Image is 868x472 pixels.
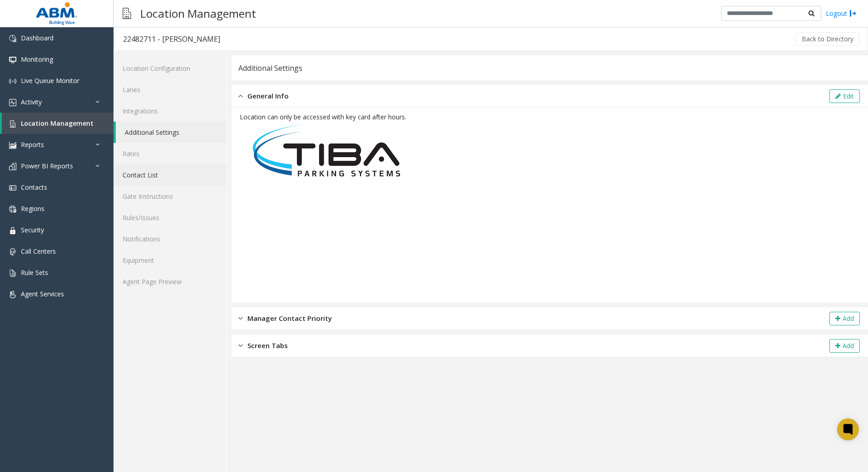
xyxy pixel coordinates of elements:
a: Notifications [113,228,227,250]
span: Regions [21,204,44,213]
a: Gate Instructions [113,186,227,207]
img: logout [849,9,857,18]
img: 'icon' [9,120,16,128]
a: Additional Settings [116,122,227,143]
span: Rule Sets [21,268,48,277]
button: Add [829,312,860,325]
span: Dashboard [21,34,54,42]
img: closed [238,313,243,324]
button: Edit [829,89,860,103]
img: closed [238,340,243,351]
span: Manager Contact Priority [247,313,332,324]
a: Agent Page Preview [113,271,227,292]
a: Equipment [113,250,227,271]
img: 'icon' [9,206,16,213]
img: 'icon' [9,270,16,277]
img: dd6caff77d0b47a482338b7a2d48ff44.jpg [240,122,413,182]
a: Rules/Issues [113,207,227,228]
img: 'icon' [9,248,16,256]
img: pageIcon [123,2,131,25]
span: Monitoring [21,55,53,64]
a: Integrations [113,100,227,122]
div: Additional Settings [238,62,302,74]
span: Security [21,226,44,234]
a: Location Management [2,113,113,134]
img: 'icon' [9,35,16,42]
span: Screen Tabs [247,340,288,351]
img: 'icon' [9,163,16,170]
img: 'icon' [9,56,16,64]
span: Reports [21,140,44,149]
span: Contacts [21,183,47,192]
span: Agent Services [21,290,64,298]
a: Logout [826,9,857,18]
div: 22482711 - [PERSON_NAME] [123,33,220,45]
img: opened [238,91,243,101]
a: Location Configuration [113,58,227,79]
p: Location can only be accessed with key card after hours. [240,112,860,122]
span: Location Management [21,119,94,128]
button: Back to Directory [796,32,859,46]
button: Add [829,339,860,353]
span: Activity [21,98,42,106]
a: Rates [113,143,227,164]
img: 'icon' [9,78,16,85]
span: Power BI Reports [21,162,73,170]
span: Live Queue Monitor [21,76,79,85]
span: General Info [247,91,289,101]
h3: Location Management [136,2,261,25]
img: 'icon' [9,184,16,192]
img: 'icon' [9,99,16,106]
a: Contact List [113,164,227,186]
span: Call Centers [21,247,56,256]
img: 'icon' [9,227,16,234]
a: Lanes [113,79,227,100]
img: 'icon' [9,142,16,149]
img: 'icon' [9,291,16,298]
